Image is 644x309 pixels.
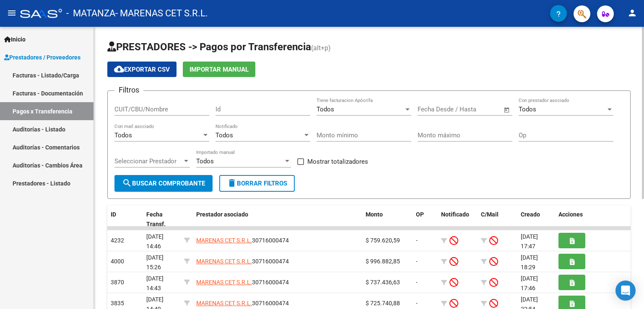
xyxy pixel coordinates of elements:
[4,35,26,44] span: Inicio
[521,211,540,218] span: Creado
[441,211,469,218] span: Notificado
[193,206,362,233] datatable-header-cell: Prestador asociado
[558,211,583,218] span: Acciones
[502,105,512,115] button: Open calendar
[107,206,143,233] datatable-header-cell: ID
[478,206,517,233] datatable-header-cell: C/Mail
[366,300,400,306] span: $ 725.740,88
[517,206,555,233] datatable-header-cell: Creado
[196,237,289,244] span: 30716000474
[143,206,181,233] datatable-header-cell: Fecha Transf.
[196,157,214,165] span: Todos
[111,258,124,265] span: 4000
[146,233,164,250] span: [DATE] 14:46
[307,157,368,167] span: Mostrar totalizadores
[114,157,182,165] span: Seleccionar Prestador
[196,258,252,265] span: MARENAS CET S.R.L.
[146,254,164,270] span: [DATE] 15:26
[227,178,237,188] mat-icon: delete
[216,131,233,139] span: Todos
[4,53,80,62] span: Prestadores / Proveedores
[114,175,213,192] button: Buscar Comprobante
[107,62,177,77] button: Exportar CSV
[183,62,255,77] button: Importar Manual
[416,211,424,218] span: OP
[519,106,536,113] span: Todos
[196,300,289,306] span: 30716000474
[7,8,17,18] mat-icon: menu
[114,131,132,139] span: Todos
[190,66,249,73] span: Importar Manual
[196,279,252,286] span: MARENAS CET S.R.L.
[114,84,143,96] h3: Filtros
[311,44,331,52] span: (alt+p)
[122,180,205,187] span: Buscar Comprobante
[196,258,289,265] span: 30716000474
[196,300,252,306] span: MARENAS CET S.R.L.
[219,175,295,192] button: Borrar Filtros
[122,178,132,188] mat-icon: search
[416,258,418,265] span: -
[366,258,400,265] span: $ 996.882,85
[615,281,636,301] div: Open Intercom Messenger
[111,300,124,306] span: 3835
[196,237,252,244] span: MARENAS CET S.R.L.
[146,211,166,227] span: Fecha Transf.
[627,8,637,18] mat-icon: person
[521,275,538,291] span: [DATE] 17:46
[111,279,124,286] span: 3870
[366,279,400,286] span: $ 737.436,63
[521,233,538,250] span: [DATE] 17:47
[362,206,413,233] datatable-header-cell: Monto
[521,254,538,270] span: [DATE] 18:29
[227,180,287,187] span: Borrar Filtros
[366,211,383,218] span: Monto
[114,66,170,73] span: Exportar CSV
[416,300,418,306] span: -
[196,211,248,218] span: Prestador asociado
[459,106,500,113] input: Fecha fin
[413,206,438,233] datatable-header-cell: OP
[416,279,418,286] span: -
[438,206,478,233] datatable-header-cell: Notificado
[196,279,289,286] span: 30716000474
[416,237,418,244] span: -
[146,275,164,291] span: [DATE] 14:43
[114,64,124,74] mat-icon: cloud_download
[111,211,116,218] span: ID
[111,237,124,244] span: 4232
[115,4,208,23] span: - MARENAS CET S.R.L.
[481,211,499,218] span: C/Mail
[317,106,334,113] span: Todos
[366,237,400,244] span: $ 759.620,59
[555,206,631,233] datatable-header-cell: Acciones
[107,41,311,53] span: PRESTADORES -> Pagos por Transferencia
[418,106,452,113] input: Fecha inicio
[66,4,115,23] span: - MATANZA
